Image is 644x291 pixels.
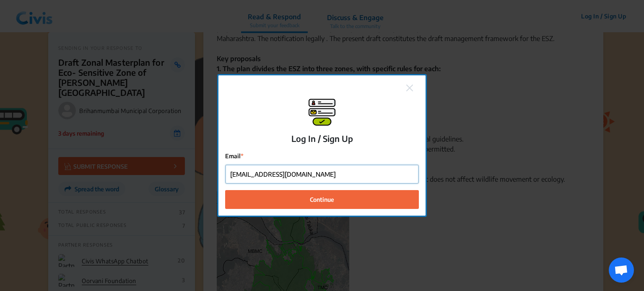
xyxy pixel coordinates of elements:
img: close.png [406,85,413,91]
label: Email [225,152,419,160]
span: Continue [310,195,334,204]
div: Open chat [609,258,634,283]
img: signup-modal.png [309,99,335,126]
p: Log In / Sign Up [291,132,353,145]
button: Continue [225,190,419,209]
input: Email [226,165,418,184]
